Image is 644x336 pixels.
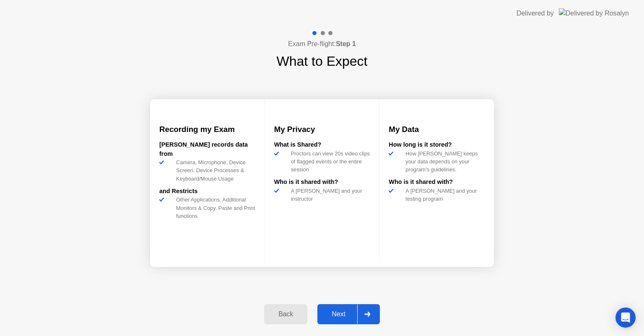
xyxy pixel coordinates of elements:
[288,187,370,203] div: A [PERSON_NAME] and your instructor
[274,124,370,135] h3: My Privacy
[159,187,255,196] div: and Restricts
[320,310,357,318] div: Next
[559,8,629,18] img: Delivered by Rosalyn
[389,140,485,150] div: How long is it stored?
[173,158,255,183] div: Camera, Microphone, Device Screen, Device Processes & Keyboard/Mouse Usage
[274,178,370,187] div: Who is it shared with?
[274,140,370,150] div: What is Shared?
[288,150,370,174] div: Proctors can view 20s video clips of flagged events or the entire session
[159,140,255,158] div: [PERSON_NAME] records data from
[402,187,485,203] div: A [PERSON_NAME] and your testing program
[264,304,307,324] button: Back
[389,124,485,135] h3: My Data
[173,196,255,220] div: Other Applications, Additional Monitors & Copy, Paste and Print functions
[615,308,636,328] div: Open Intercom Messenger
[267,310,305,318] div: Back
[336,40,356,47] b: Step 1
[402,150,485,174] div: How [PERSON_NAME] keeps your data depends on your program’s guidelines.
[389,178,485,187] div: Who is it shared with?
[517,8,554,18] div: Delivered by
[277,51,368,71] h1: What to Expect
[159,124,255,135] h3: Recording my Exam
[288,39,356,49] h4: Exam Pre-flight:
[317,304,380,324] button: Next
